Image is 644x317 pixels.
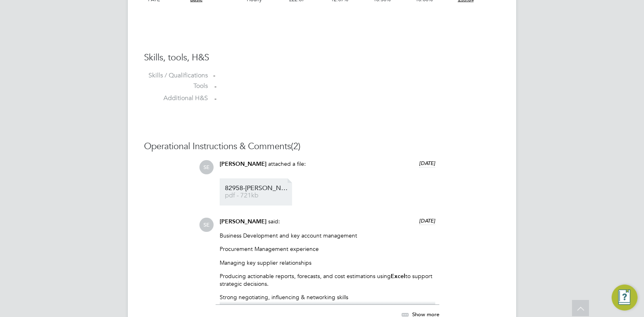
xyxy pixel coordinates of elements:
p: Strong negotiating, influencing & networking skills [220,293,435,301]
p: Producing actionable reports, forecasts, and cost estimations using to support strategic decisions. [220,272,435,287]
strong: Excel [391,273,405,280]
span: attached a file: [268,160,306,167]
span: [PERSON_NAME] [220,161,267,167]
span: - [214,82,216,90]
p: Managing key supplier relationships [220,259,435,266]
span: 82958-[PERSON_NAME]-SE-%20(1) [225,185,290,191]
div: - [213,71,500,80]
span: SE [199,218,214,232]
label: Additional H&S [144,94,208,103]
label: Tools [144,82,208,90]
label: Skills / Qualifications [144,71,208,80]
span: SE [199,160,214,174]
span: said: [268,218,280,225]
span: [PERSON_NAME] [220,218,267,225]
span: pdf - 721kb [225,193,290,199]
p: Procurement Management experience [220,245,435,253]
span: - [214,94,216,103]
span: (2) [291,141,301,152]
h3: Skills, tools, H&S [144,52,500,64]
span: [DATE] [419,217,435,224]
span: [DATE] [419,160,435,167]
p: Business Development and key account management [220,232,435,239]
a: 82958-[PERSON_NAME]-SE-%20(1) pdf - 721kb [225,185,290,199]
h3: Operational Instructions & Comments [144,141,500,152]
button: Engage Resource Center [612,285,638,311]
